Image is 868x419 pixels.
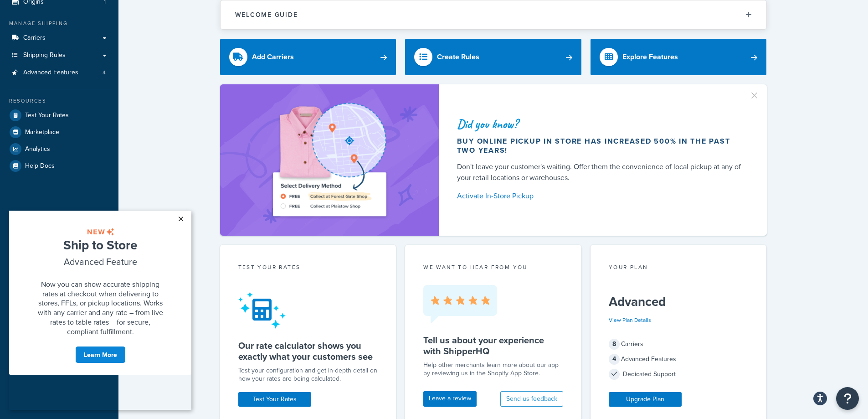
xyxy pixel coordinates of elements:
[609,353,749,366] div: Advanced Features
[423,335,563,357] h5: Tell us about your experience with ShipperHQ
[7,158,112,174] a: Help Docs
[7,47,112,64] a: Shipping Rules
[103,69,106,77] span: 4
[423,263,563,271] p: we want to hear from you
[609,368,749,381] div: Dedicated Support
[23,69,78,77] span: Advanced Features
[252,51,294,63] div: Add Carriers
[7,107,112,124] a: Test Your Rates
[609,295,749,309] h5: Advanced
[247,98,412,222] img: ad-shirt-map-b0359fc47e01cab431d101c4b569394f6a03f54285957d908178d52f29eb9668.png
[457,137,745,155] div: Buy online pickup in store has increased 500% in the past two years!
[7,64,112,81] li: Advanced Features
[7,20,112,27] div: Manage Shipping
[591,39,767,75] a: Explore Features
[25,112,69,119] span: Test Your Rates
[500,391,563,407] button: Send us feedback
[238,340,378,362] h5: Our rate calculator shows you exactly what your customers see
[423,391,477,407] a: Leave a review
[238,392,311,407] a: Test Your Rates
[609,316,651,324] a: View Plan Details
[238,263,378,274] div: Test your rates
[23,52,66,59] span: Shipping Rules
[7,30,112,47] a: Carriers
[836,387,859,410] button: Open Resource Center
[235,11,298,18] h2: Welcome Guide
[238,367,378,383] div: Test your configuration and get in-depth detail on how your rates are being calculated.
[7,124,112,140] a: Marketplace
[9,211,191,410] iframe: To enrich screen reader interactions, please activate Accessibility in Grammarly extension settings
[622,51,678,63] div: Explore Features
[7,64,112,81] a: Advanced Features4
[609,339,620,350] span: 8
[437,51,479,63] div: Create Rules
[7,141,112,157] a: Analytics
[220,39,396,75] a: Add Carriers
[609,392,682,407] a: Upgrade Plan
[609,263,749,274] div: Your Plan
[23,34,46,42] span: Carriers
[423,361,563,378] p: Help other merchants learn more about our app by reviewing us in the Shopify App Store.
[25,129,59,136] span: Marketplace
[221,0,766,29] button: Welcome Guide
[609,354,620,365] span: 4
[457,161,745,183] div: Don't leave your customer's waiting. Offer them the convenience of local pickup at any of your re...
[25,162,55,170] span: Help Docs
[457,118,745,130] div: Did you know?
[457,190,745,202] a: Activate In-Store Pickup
[609,338,749,351] div: Carriers
[7,97,112,105] div: Resources
[405,39,581,75] a: Create Rules
[25,145,50,153] span: Analytics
